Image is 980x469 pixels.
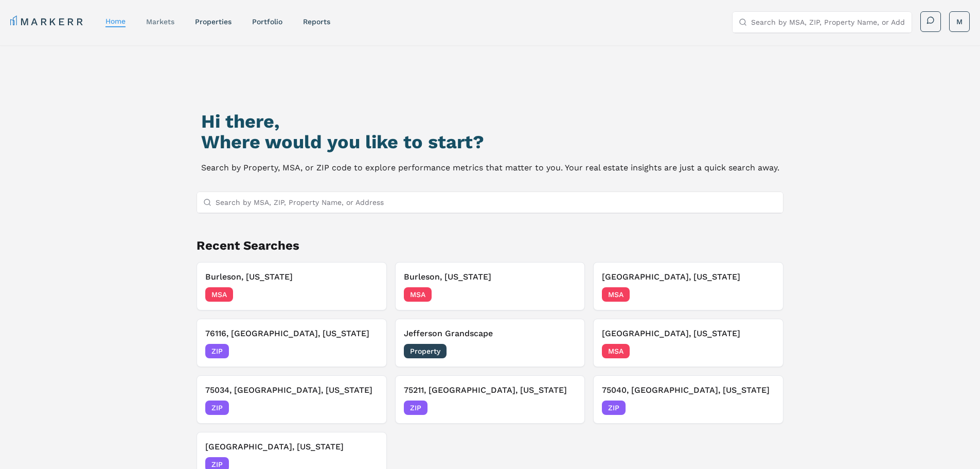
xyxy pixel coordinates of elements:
input: Search by MSA, ZIP, Property Name, or Address [216,192,777,213]
button: Jefferson GrandscapeProperty[DATE] [395,319,585,367]
h3: 75211, [GEOGRAPHIC_DATA], [US_STATE] [404,384,577,396]
span: M [956,16,963,27]
span: [DATE] [355,403,378,413]
a: reports [303,18,330,26]
p: Search by Property, MSA, or ZIP code to explore performance metrics that matter to you. Your real... [201,161,779,175]
h2: Recent Searches [197,237,784,254]
button: 76116, [GEOGRAPHIC_DATA], [US_STATE]ZIP[DATE] [197,319,387,367]
h3: [GEOGRAPHIC_DATA], [US_STATE] [205,441,378,453]
span: MSA [602,287,630,302]
button: M [949,11,970,32]
button: 75040, [GEOGRAPHIC_DATA], [US_STATE]ZIP[DATE] [593,375,783,424]
span: [DATE] [752,403,775,413]
span: [DATE] [355,289,378,300]
button: 75034, [GEOGRAPHIC_DATA], [US_STATE]ZIP[DATE] [197,375,387,424]
h2: Where would you like to start? [201,132,779,152]
span: [DATE] [752,346,775,356]
h3: 76116, [GEOGRAPHIC_DATA], [US_STATE] [205,327,378,340]
h3: Burleson, [US_STATE] [205,271,378,283]
h3: Burleson, [US_STATE] [404,271,577,283]
span: ZIP [404,401,427,415]
h3: [GEOGRAPHIC_DATA], [US_STATE] [602,271,775,283]
button: 75211, [GEOGRAPHIC_DATA], [US_STATE]ZIP[DATE] [395,375,585,424]
span: Property [404,344,447,358]
a: markets [146,18,174,26]
span: [DATE] [752,289,775,300]
span: [DATE] [355,346,378,356]
button: Burleson, [US_STATE]MSA[DATE] [395,262,585,310]
span: ZIP [205,401,229,415]
span: MSA [602,344,630,358]
input: Search by MSA, ZIP, Property Name, or Address [751,12,905,32]
h1: Hi there, [201,111,779,132]
span: [DATE] [553,346,576,356]
button: [GEOGRAPHIC_DATA], [US_STATE]MSA[DATE] [593,319,783,367]
button: [GEOGRAPHIC_DATA], [US_STATE]MSA[DATE] [593,262,783,310]
a: MARKERR [10,14,85,29]
span: MSA [205,287,233,302]
span: [DATE] [553,403,576,413]
button: Burleson, [US_STATE]MSA[DATE] [197,262,387,310]
h3: 75040, [GEOGRAPHIC_DATA], [US_STATE] [602,384,775,396]
a: properties [195,18,231,26]
span: ZIP [205,344,229,358]
h3: [GEOGRAPHIC_DATA], [US_STATE] [602,327,775,340]
a: home [105,17,126,25]
span: MSA [404,287,432,302]
h3: Jefferson Grandscape [404,327,577,340]
span: ZIP [602,401,626,415]
a: Portfolio [252,18,282,26]
span: [DATE] [553,289,576,300]
h3: 75034, [GEOGRAPHIC_DATA], [US_STATE] [205,384,378,396]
